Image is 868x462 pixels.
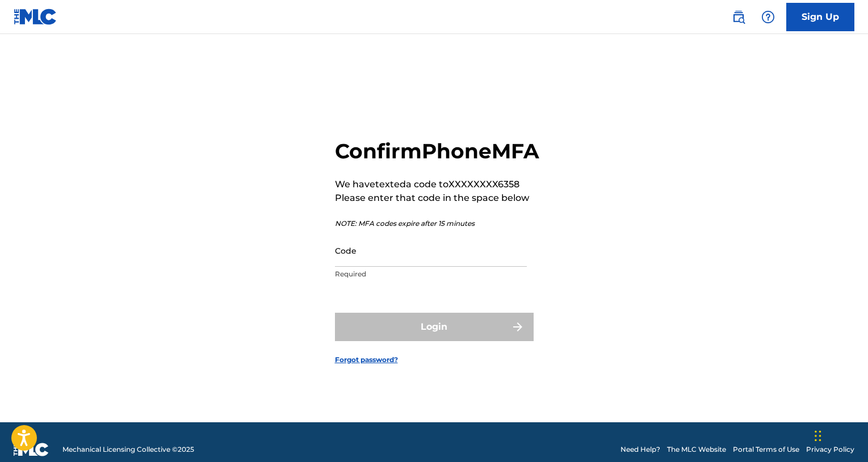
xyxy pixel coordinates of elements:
img: logo [14,443,49,456]
a: The MLC Website [667,444,726,455]
a: Public Search [727,6,750,28]
a: Portal Terms of Use [733,444,799,455]
a: Sign Up [786,3,854,31]
p: We have texted a code to XXXXXXXX6358 [335,178,539,191]
a: Need Help? [620,444,660,455]
h2: Confirm Phone MFA [335,138,539,164]
img: search [732,10,745,24]
div: Help [757,6,779,28]
p: NOTE: MFA codes expire after 15 minutes [335,219,539,229]
span: Mechanical Licensing Collective © 2025 [62,444,194,455]
p: Required [335,269,527,279]
p: Please enter that code in the space below [335,191,539,205]
a: Privacy Policy [806,444,854,455]
img: help [761,10,775,24]
iframe: Chat Widget [811,408,868,462]
img: MLC Logo [14,9,57,25]
div: Drag [815,419,821,453]
a: Forgot password? [335,355,398,365]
